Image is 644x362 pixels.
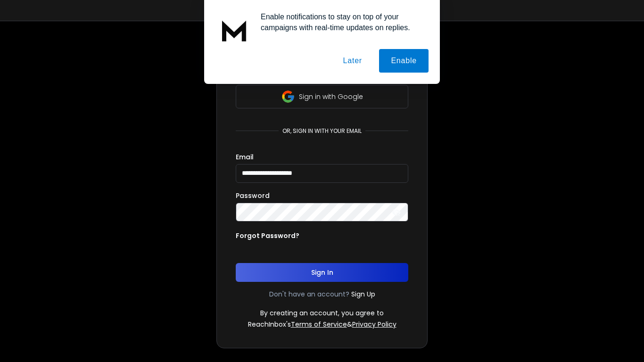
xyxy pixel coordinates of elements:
[352,320,396,329] a: Privacy Policy
[236,192,270,199] label: Password
[248,320,396,329] p: ReachInbox's &
[236,263,408,282] button: Sign In
[291,320,347,329] a: Terms of Service
[379,49,429,73] button: Enable
[236,154,254,160] label: Email
[215,11,253,49] img: notification icon
[331,49,373,73] button: Later
[260,308,384,318] p: By creating an account, you agree to
[299,92,363,101] p: Sign in with Google
[253,11,429,33] div: Enable notifications to stay on top of your campaigns with real-time updates on replies.
[236,231,299,240] p: Forgot Password?
[236,85,408,108] button: Sign in with Google
[279,127,365,135] p: or, sign in with your email
[351,289,375,299] a: Sign Up
[269,289,349,299] p: Don't have an account?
